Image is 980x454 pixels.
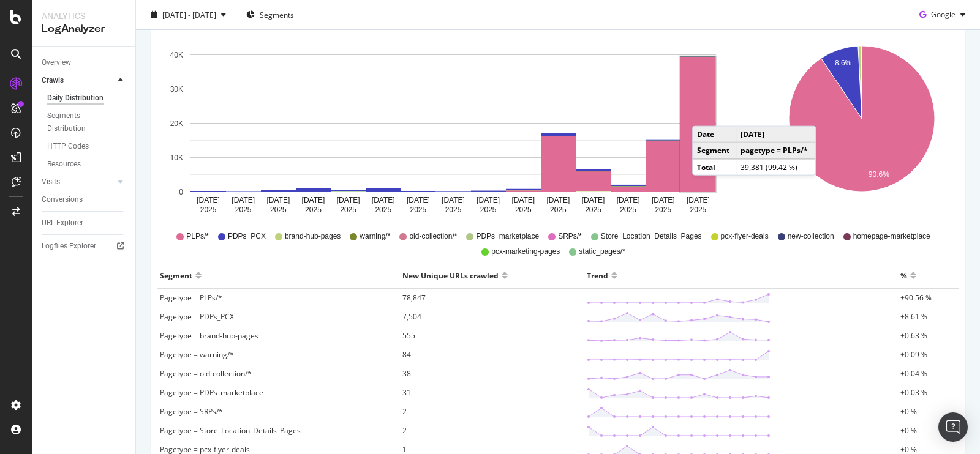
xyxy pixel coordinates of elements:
[690,206,707,214] text: 2025
[477,196,500,204] text: [DATE]
[736,158,816,174] td: 39,381 (99.42 %)
[260,9,294,20] span: Segments
[372,196,395,204] text: [DATE]
[402,387,411,398] span: 31
[900,425,917,436] span: +0 %
[402,292,426,303] span: 78,847
[900,292,932,303] span: +90.56 %
[42,74,115,87] a: Crawls
[402,311,421,322] span: 7,504
[197,196,220,204] text: [DATE]
[160,406,223,417] span: Pagetype = SRPs/*
[160,349,234,360] span: Pagetype = warning/*
[47,158,81,171] div: Resources
[160,330,258,341] span: Pagetype = brand-hub-pages
[900,406,917,417] span: +0 %
[558,231,582,242] span: SRPs/*
[736,143,816,159] td: pagetype = PLPs/*
[900,349,927,360] span: +0.09 %
[42,240,127,253] a: Logfiles Explorer
[42,193,83,206] div: Conversions
[235,206,252,214] text: 2025
[42,176,115,188] a: Visits
[160,311,234,322] span: Pagetype = PDPs_PCX
[511,196,535,204] text: [DATE]
[270,206,287,214] text: 2025
[170,119,183,128] text: 20K
[47,92,127,105] a: Daily Distribution
[402,425,407,436] span: 2
[771,36,953,220] svg: A chart.
[47,140,89,153] div: HTTP Codes
[160,292,222,303] span: Pagetype = PLPs/*
[601,231,702,242] span: Store_Location_Details_Pages
[617,196,640,204] text: [DATE]
[47,92,104,105] div: Daily Distribution
[693,143,736,159] td: Segment
[360,231,390,242] span: warning/*
[587,266,608,285] div: Trend
[652,196,675,204] text: [DATE]
[868,171,889,179] text: 90.6%
[200,206,217,214] text: 2025
[900,368,927,379] span: +0.04 %
[42,217,127,229] a: URL Explorer
[179,188,183,196] text: 0
[476,231,539,242] span: PDPs_marketplace
[186,231,209,242] span: PLPs/*
[788,231,834,242] span: new-collection
[42,56,71,69] div: Overview
[736,127,816,143] td: [DATE]
[547,196,570,204] text: [DATE]
[407,196,430,204] text: [DATE]
[42,176,60,188] div: Visits
[402,330,415,341] span: 555
[170,154,183,162] text: 10K
[687,196,710,204] text: [DATE]
[655,206,671,214] text: 2025
[47,140,127,153] a: HTTP Codes
[900,266,907,285] div: %
[42,10,126,22] div: Analytics
[340,206,356,214] text: 2025
[146,5,231,24] button: [DATE] - [DATE]
[305,206,322,214] text: 2025
[170,85,183,94] text: 30K
[442,196,465,204] text: [DATE]
[900,330,927,341] span: +0.63 %
[834,59,851,67] text: 8.6%
[931,9,956,20] span: Google
[42,217,83,229] div: URL Explorer
[241,5,299,24] button: Segments
[410,206,427,214] text: 2025
[47,110,115,135] div: Segments Distribution
[302,196,325,204] text: [DATE]
[337,196,360,204] text: [DATE]
[228,231,266,242] span: PDPs_PCX
[402,406,407,417] span: 2
[480,206,497,214] text: 2025
[170,51,183,59] text: 40K
[47,158,127,171] a: Resources
[161,36,745,220] svg: A chart.
[162,9,216,20] span: [DATE] - [DATE]
[693,158,736,174] td: Total
[515,206,532,214] text: 2025
[160,266,192,285] div: Segment
[409,231,457,242] span: old-collection/*
[693,127,736,143] td: Date
[550,206,567,214] text: 2025
[579,247,625,257] span: static_pages/*
[914,5,970,24] button: Google
[620,206,636,214] text: 2025
[42,240,96,253] div: Logfiles Explorer
[900,387,927,398] span: +0.03 %
[582,196,605,204] text: [DATE]
[721,231,769,242] span: pcx-flyer-deals
[42,193,127,206] a: Conversions
[491,247,560,257] span: pcx-marketing-pages
[938,412,968,442] div: Open Intercom Messenger
[232,196,255,204] text: [DATE]
[375,206,391,214] text: 2025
